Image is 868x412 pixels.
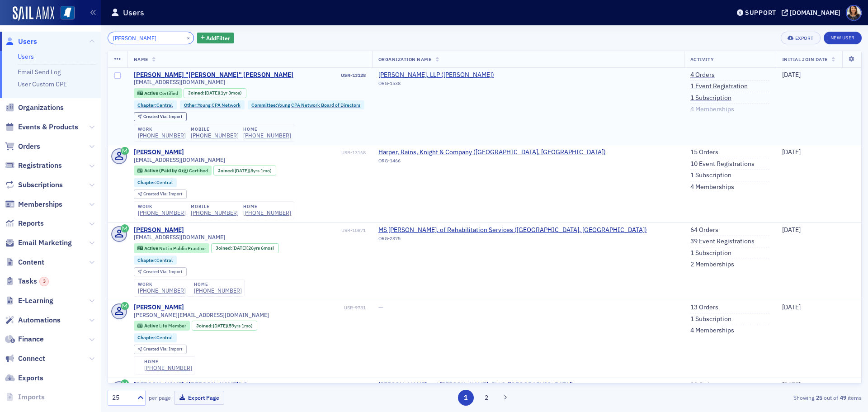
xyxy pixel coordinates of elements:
a: Chapter:Central [137,335,173,341]
div: 25 [112,393,132,403]
div: Export [795,36,814,41]
div: USR-13128 [295,72,366,78]
div: mobile [191,204,239,209]
a: 4 Memberships [690,183,734,191]
a: 4 Memberships [690,105,734,114]
span: Created Via : [143,346,169,352]
span: [DATE] [782,381,801,389]
span: MS Dept. of Rehabilitation Services (Jackson, MS) [378,226,647,234]
img: SailAMX [13,6,54,21]
div: Created Via: Import [134,267,187,277]
a: [PERSON_NAME], LLP ([PERSON_NAME]) [378,71,494,79]
a: [PHONE_NUMBER] [194,287,242,294]
span: Active [144,245,159,251]
a: [PHONE_NUMBER] [191,132,239,139]
span: Forvis Mazars, LLP (Jackson) [378,71,494,79]
div: USR-12283 [262,383,366,388]
a: 64 Orders [690,226,718,234]
a: 1 Event Registration [690,82,748,90]
a: 22 Orders [690,381,718,389]
div: Active (Paid by Org): Active (Paid by Org): Certified [134,166,212,175]
div: Created Via: Import [134,189,187,199]
div: Joined: 1999-04-08 00:00:00 [211,243,279,253]
span: [DATE] [205,90,219,96]
a: [PHONE_NUMBER] [138,209,186,216]
a: 1 Subscription [690,315,731,323]
div: Import [143,192,182,197]
span: Created Via : [143,114,169,119]
span: Life Member [159,322,186,329]
div: Created Via: Import [134,112,187,122]
span: [PERSON_NAME][EMAIL_ADDRESS][DOMAIN_NAME] [134,312,269,318]
a: Connect [5,354,45,364]
button: 2 [478,390,494,406]
a: Chapter:Central [137,180,173,185]
a: Committee:Young CPA Network Board of Directors [251,102,360,108]
a: 10 Event Registrations [690,160,755,168]
a: 4 Memberships [690,327,734,335]
span: [DATE] [782,226,801,234]
div: [PERSON_NAME] "[PERSON_NAME]" [PERSON_NAME] [134,71,293,79]
strong: 49 [838,393,848,402]
div: Joined: 1966-09-01 00:00:00 [192,321,257,331]
a: [PHONE_NUMBER] [191,209,239,216]
div: Chapter: [134,333,177,342]
button: 1 [458,390,474,406]
a: 13 Orders [690,303,718,312]
a: [PHONE_NUMBER] [243,132,291,139]
div: (59yrs 1mo) [213,323,253,329]
span: Orders [18,142,40,152]
div: (1yr 3mos) [205,90,242,96]
span: Certified [189,167,208,174]
div: Import [143,114,182,119]
span: Reports [18,218,44,228]
span: [DATE] [782,303,801,311]
span: Connect [18,354,45,364]
a: [PHONE_NUMBER] [138,287,186,294]
a: Content [5,257,44,267]
span: Users [18,37,37,47]
span: Subscriptions [18,180,63,190]
div: Joined: 2017-08-30 00:00:00 [213,166,276,175]
a: Imports [5,392,45,402]
span: Chapter : [137,102,156,108]
div: home [243,204,291,209]
div: [PERSON_NAME] [134,148,184,156]
span: [DATE] [782,148,801,156]
a: Chapter:Central [137,257,173,263]
span: Name [134,56,148,62]
div: Active: Active: Certified [134,88,182,98]
a: [PHONE_NUMBER] [138,132,186,139]
span: Organizations [18,103,64,113]
span: Watkins, Ward and Stafford, PLLC (Ridgeland) [378,381,574,389]
a: Email Send Log [18,68,61,76]
div: [PERSON_NAME] "[PERSON_NAME]" Caves [134,381,261,389]
a: Organizations [5,103,64,113]
a: 1 Subscription [690,171,731,180]
div: ORG-2375 [378,236,647,245]
a: 4 Orders [690,71,715,79]
img: SailAMX [61,6,75,20]
span: Memberships [18,199,62,209]
a: Chapter:Central [137,102,173,108]
a: MS [PERSON_NAME]. of Rehabilitation Services ([GEOGRAPHIC_DATA], [GEOGRAPHIC_DATA]) [378,226,647,234]
div: work [138,127,186,132]
span: Initial Join Date [782,56,828,62]
span: [EMAIL_ADDRESS][DOMAIN_NAME] [134,156,225,163]
button: [DOMAIN_NAME] [782,9,844,16]
div: [PHONE_NUMBER] [144,365,192,371]
div: Chapter: [134,100,177,109]
a: [PERSON_NAME] [134,226,184,234]
div: home [194,282,242,287]
input: Search… [108,32,194,44]
label: per page [149,393,171,402]
div: USR-10871 [185,227,366,233]
div: (26yrs 6mos) [232,245,274,251]
div: [DOMAIN_NAME] [790,9,840,17]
